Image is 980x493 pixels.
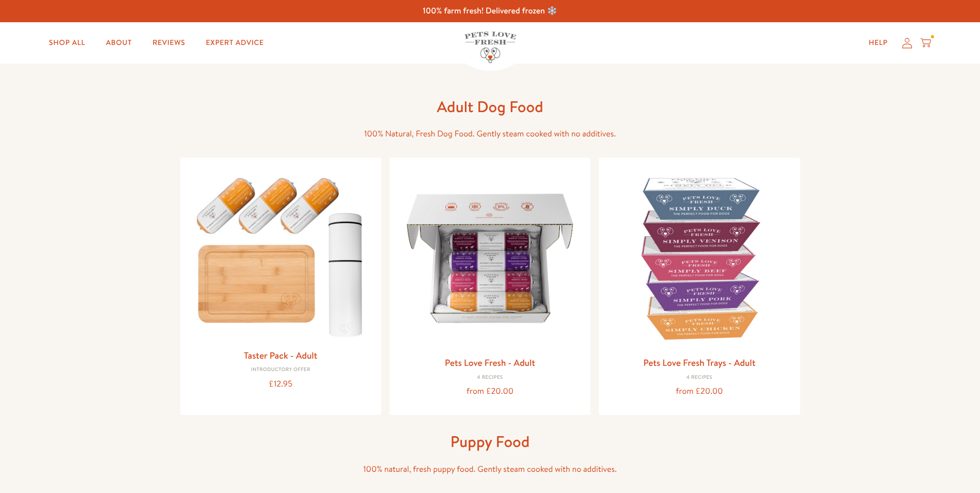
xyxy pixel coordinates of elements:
div: £12.95 [189,377,373,391]
div: from £20.00 [607,384,791,398]
div: Introductory Offer [189,367,373,373]
div: 4 Recipes [398,375,582,381]
img: Pets Love Fresh Trays - Adult [607,166,791,350]
a: Reviews [144,33,193,53]
a: Pets Love Fresh Trays - Adult [643,356,755,369]
span: 100% natural, fresh puppy food. Gently steam cooked with no additives. [363,464,617,475]
img: Pets Love Fresh [464,32,516,63]
div: 4 Recipes [607,375,791,381]
img: Taster Pack - Adult [189,166,373,343]
a: About [98,33,140,53]
span: 100% Natural, Fresh Dog Food. Gently steam cooked with no additives. [364,128,616,140]
a: Expert Advice [198,33,272,53]
img: Pets Love Fresh - Adult [398,166,582,350]
a: Help [860,33,896,53]
a: Pets Love Fresh - Adult [445,356,535,369]
a: Taster Pack - Adult [244,349,317,362]
h1: Adult Dog Food [325,97,656,117]
div: from £20.00 [398,384,582,398]
h1: Puppy Food [325,432,656,452]
a: Shop All [41,33,94,53]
